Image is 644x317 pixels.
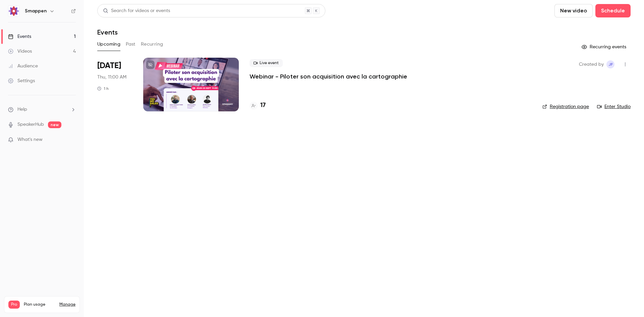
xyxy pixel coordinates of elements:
h6: Smappen [25,8,47,14]
li: help-dropdown-opener [8,106,76,113]
a: 17 [250,101,266,110]
button: New video [554,4,593,17]
span: new [48,121,61,128]
span: Pro [8,301,20,309]
span: Plan usage [24,302,55,307]
div: Events [8,33,31,40]
span: Created by [579,60,604,68]
button: Past [126,39,136,50]
span: What's new [17,136,43,143]
img: Smappen [8,6,19,16]
span: Thu, 11:00 AM [97,74,126,81]
div: Audience [8,63,38,69]
span: JF [608,60,613,68]
h1: Events [97,28,118,36]
a: Registration page [542,103,589,110]
div: Videos [8,48,32,55]
span: [DATE] [97,60,121,71]
span: Julie FAVRE [606,60,614,68]
button: Upcoming [97,39,120,50]
span: Help [17,106,27,113]
div: Settings [8,77,35,84]
button: Schedule [595,4,631,17]
a: SpeakerHub [17,121,44,128]
a: Enter Studio [597,103,631,110]
button: Recurring [141,39,163,50]
h4: 17 [260,101,266,110]
div: Search for videos or events [103,7,170,14]
a: Webinar - Piloter son acquisition avec la cartographie [250,72,407,81]
span: Live event [250,59,283,67]
div: Sep 25 Thu, 11:00 AM (Europe/Paris) [97,58,132,111]
button: Recurring events [579,42,631,52]
div: 1 h [97,86,109,91]
a: Manage [59,302,75,307]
